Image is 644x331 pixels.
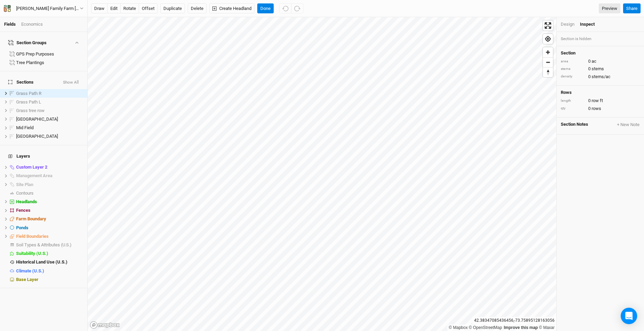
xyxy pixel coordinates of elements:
[504,325,538,330] a: Improve this map
[16,242,83,248] div: Soil Types & Attributes (U.S.)
[16,259,83,265] div: Historical Land Use (U.S.)
[16,51,83,57] div: GPS Prep Purposes
[561,50,640,56] h4: Section
[561,98,640,104] div: 0
[16,225,83,231] div: Ponds
[623,3,641,14] button: Share
[592,106,601,112] span: rows
[16,125,83,131] div: Mid Field
[16,216,83,222] div: Farm Boundary
[469,325,502,330] a: OpenStreetMap
[16,5,80,12] div: Rudolph Family Farm Bob GPS Befco & Drill (ACTIVE)
[8,40,47,46] div: Section Groups
[592,66,604,72] span: stems
[16,251,83,256] div: Suitability (U.S.)
[120,3,139,14] button: rotate
[16,242,72,247] span: Soil Types & Attributes (U.S.)
[63,80,79,85] button: Show All
[188,3,207,14] button: Delete
[209,3,255,14] button: Create Headland
[557,32,644,46] div: Section is hidden
[139,3,158,14] button: offset
[16,199,37,204] span: Headlands
[160,3,185,14] button: Duplicate
[543,58,553,67] span: Zoom out
[74,40,79,45] button: Show section groups
[8,79,34,85] span: Sections
[16,182,83,187] div: Site Plan
[543,21,553,30] button: Enter fullscreen
[16,164,47,170] span: Custom Layer 2
[3,5,84,12] button: [PERSON_NAME] Family Farm [PERSON_NAME] GPS Befco & Drill (ACTIVE)
[16,225,28,230] span: Ponds
[16,216,46,221] span: Farm Boundary
[16,191,34,196] span: Contours
[561,106,585,111] div: qty
[16,173,52,178] span: Management Area
[16,117,58,122] span: [GEOGRAPHIC_DATA]
[16,134,83,139] div: Upper Field
[561,74,640,80] div: 0
[279,3,292,14] button: Undo (^z)
[592,58,596,64] span: ac
[561,90,640,95] h4: Rows
[21,21,43,27] div: Economics
[617,122,640,128] button: + New Note
[4,22,16,27] a: Fields
[16,208,30,213] span: Fences
[16,5,80,12] div: [PERSON_NAME] Family Farm [PERSON_NAME] GPS Befco & Drill (ACTIVE)
[16,108,45,113] span: Grass tree row
[16,134,58,139] span: [GEOGRAPHIC_DATA]
[90,321,120,329] a: Mapbox logo
[561,106,640,112] div: 0
[4,149,83,163] h4: Layers
[16,91,83,96] div: Grass Path R
[16,191,83,196] div: Contours
[16,125,34,130] span: Mid Field
[16,277,83,282] div: Base Layer
[16,173,83,179] div: Management Area
[561,66,640,72] div: 0
[16,99,83,105] div: Grass Path L
[16,277,38,282] span: Base Layer
[561,59,585,64] div: area
[449,325,468,330] a: Mapbox
[257,3,274,14] button: Done
[592,74,610,80] span: stems/ac
[91,3,108,14] button: draw
[107,3,121,14] button: edit
[16,268,83,274] div: Climate (U.S.)
[472,317,556,324] div: 42.38347085436456 , -73.75895128163056
[543,47,553,57] button: Zoom in
[561,98,585,103] div: length
[16,268,44,273] span: Climate (U.S.)
[561,66,585,72] div: stems
[16,91,41,96] span: Grass Path R
[543,68,553,77] span: Reset bearing to north
[543,67,553,77] button: Reset bearing to north
[580,21,604,27] div: Inspect
[16,234,83,239] div: Field Boundaries
[16,234,49,239] span: Field Boundaries
[599,3,620,14] a: Preview
[16,199,83,205] div: Headlands
[592,98,603,104] span: row ft
[543,34,553,44] button: Find my location
[621,308,637,324] div: Open Intercom Messenger
[16,259,67,265] span: Historical Land Use (U.S.)
[16,108,83,113] div: Grass tree row
[561,58,640,64] div: 0
[291,3,304,14] button: Redo (^Z)
[561,122,588,128] span: Section Notes
[543,57,553,67] button: Zoom out
[88,17,556,331] canvas: Map
[16,60,83,65] div: Tree Plantings
[16,208,83,213] div: Fences
[16,182,33,187] span: Site Plan
[16,99,41,105] span: Grass Path L
[16,164,83,170] div: Custom Layer 2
